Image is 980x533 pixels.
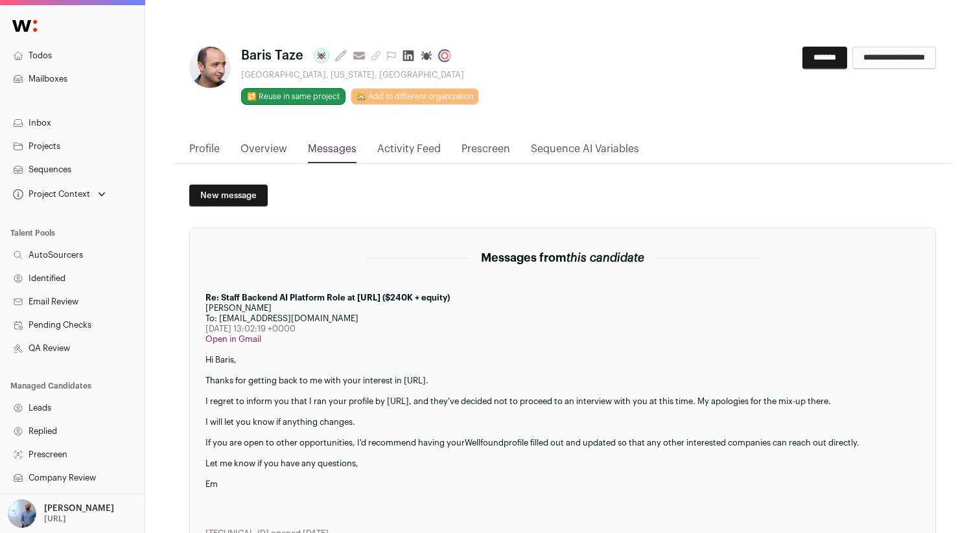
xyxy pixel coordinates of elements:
div: Re: Staff Backend AI Platform Role at [URL] ($240K + equity) [205,293,920,303]
a: New message [189,185,268,207]
div: Project Context [10,189,90,199]
a: Sequence AI Variables [531,141,639,163]
a: Prescreen [461,141,510,163]
a: Profile [189,141,220,163]
img: 97332-medium_jpg [8,499,36,528]
div: [PERSON_NAME] [205,303,920,313]
button: Open dropdown [10,185,108,203]
img: 00ba070a62fb0a7af98c50e6a2074a84d12f03618d5efcafcaa34a1f907373af.jpg [189,47,231,88]
h2: Messages from [481,249,644,267]
div: Thanks for getting back to me with your interest in [URL]. [205,376,920,386]
div: [GEOGRAPHIC_DATA], [US_STATE], [GEOGRAPHIC_DATA] [241,70,479,80]
div: To: [EMAIL_ADDRESS][DOMAIN_NAME] [205,313,920,324]
div: I regret to inform you that I ran your profile by [URL], and they've decided not to proceed to an... [205,396,920,407]
a: Overview [240,141,287,163]
span: Baris Taze [241,47,303,65]
div: If you are open to other opportunities, I'd recommend having your profile filled out and updated ... [205,438,920,448]
a: Activity Feed [377,141,441,163]
a: 🏡 Add to different organization [351,88,479,105]
div: Let me know if you have any questions, [205,459,920,469]
div: Hi Baris, [205,355,920,365]
div: I will let you know if anything changes. [205,417,920,427]
div: Em [205,479,920,490]
img: Wellfound [5,13,44,39]
p: [URL] [44,514,66,524]
p: [PERSON_NAME] [44,503,114,514]
div: [DATE] 13:02:19 +0000 [205,324,920,334]
button: Open dropdown [5,499,117,528]
a: Open in Gmail [205,335,261,343]
a: Wellfound [465,438,504,447]
span: this candidate [566,252,644,264]
a: Messages [308,141,356,163]
button: 🔂 Reuse in same project [241,88,345,105]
